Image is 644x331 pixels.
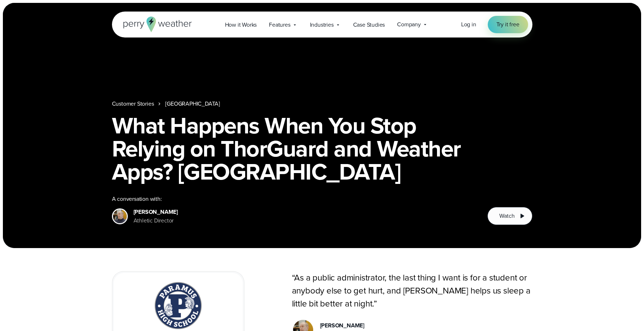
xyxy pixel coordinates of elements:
a: Customer Stories [112,100,154,108]
div: [PERSON_NAME] [134,208,178,216]
div: A conversation with: [112,195,476,203]
button: Watch [487,207,532,225]
img: Paramus high school [154,282,202,330]
nav: Breadcrumb [112,100,532,108]
a: Try it free [488,16,528,33]
a: Case Studies [347,17,391,32]
h1: What Happens When You Stop Relying on ThorGuard and Weather Apps? [GEOGRAPHIC_DATA] [112,114,532,183]
img: Derek England, Paramus High School [113,209,127,223]
span: Try it free [496,20,519,29]
a: [GEOGRAPHIC_DATA] [165,100,220,108]
span: Case Studies [353,21,385,29]
span: Industries [310,21,334,29]
span: Watch [499,212,514,220]
div: Athletic Director [134,216,178,225]
a: How it Works [219,17,263,32]
span: How it Works [225,21,257,29]
div: [PERSON_NAME] [320,321,364,330]
p: “As a public administrator, the last thing I want is for a student or anybody else to get hurt, a... [292,271,532,310]
span: Features [269,21,290,29]
a: Log in [461,20,476,29]
span: Company [397,20,421,29]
